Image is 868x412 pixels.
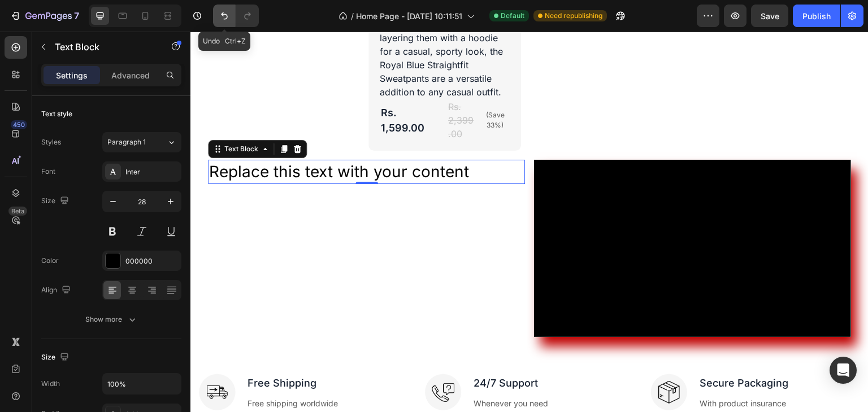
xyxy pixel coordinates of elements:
[8,207,27,216] div: Beta
[802,10,831,22] div: Publish
[111,69,150,81] p: Advanced
[351,10,354,22] span: /
[85,314,138,325] div: Show more
[41,166,55,177] div: Font
[18,128,335,152] div: Replace this text with your content
[290,78,320,99] pre: (Save 33%)
[5,5,84,27] button: 7
[461,343,497,379] img: Alt Image
[41,194,71,209] div: Size
[41,137,61,147] div: Styles
[41,109,72,119] div: Text style
[283,344,358,359] p: 24/7 Support
[102,132,181,152] button: Paragraph 1
[283,366,358,378] p: Whenever you need
[257,67,286,110] div: Rs. 2,399.00
[344,128,661,306] img: gempages_580424107741414318-73b33819-8cdb-4b1c-abd0-7893ba6358f4.png
[190,32,868,412] iframe: Design area
[830,357,857,384] div: Open Intercom Messenger
[545,11,602,21] span: Need republishing
[235,343,271,379] img: Alt Image
[41,379,60,389] div: Width
[41,283,73,298] div: Align
[793,5,840,27] button: Publish
[107,137,146,147] span: Paragraph 1
[57,344,147,359] p: Free Shipping
[74,9,79,23] p: 7
[41,256,59,266] div: Color
[356,10,462,22] span: Home Page - [DATE] 10:11:51
[41,309,181,330] button: Show more
[501,11,524,21] span: Default
[55,40,151,54] p: Text Block
[56,69,88,81] p: Settings
[509,366,598,378] p: With product insurance
[761,11,779,21] span: Save
[11,120,27,129] div: 450
[751,5,788,27] button: Save
[41,350,71,365] div: Size
[213,5,259,27] div: Undo/Redo
[103,374,181,394] input: Auto
[32,112,70,122] div: Text Block
[8,343,45,379] img: Alt Image
[509,344,598,359] p: Secure Packaging
[125,167,179,177] div: Inter
[125,256,179,266] div: 000000
[57,366,147,378] p: Free shipping worldwide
